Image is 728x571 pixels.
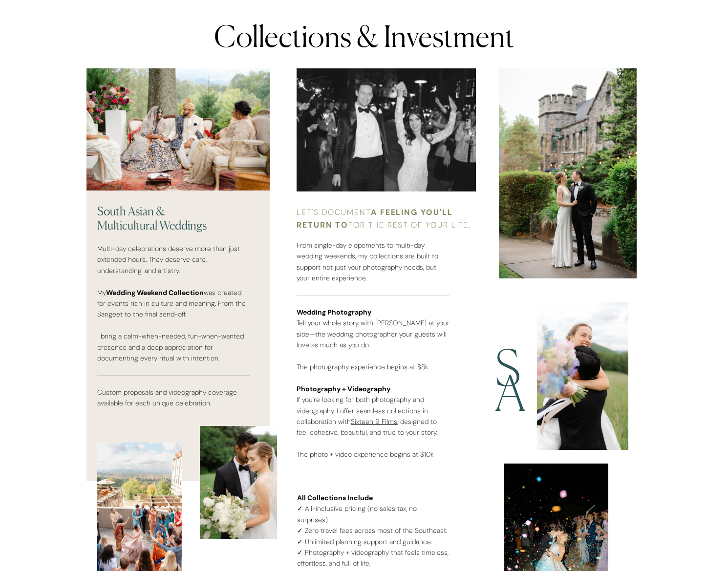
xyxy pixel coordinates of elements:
[106,288,204,297] b: Wedding Weekend Collection
[140,19,588,57] h2: Collections & Investment
[297,526,447,535] span: ✓ Zero travel fees across most of the Southeast.
[97,205,226,226] h3: South Asian & Multicultural Weddings
[297,548,449,568] span: ✓ Photography + videography that feels timeless, effortless, and full of life.
[297,537,432,546] span: ✓ Unlimited planning support and guidance.
[297,240,450,287] p: From single-day elopements to multi-day wedding weekends, my collections are built to support not...
[297,206,476,242] p: let's document for the rest of your life.
[495,338,527,374] h2: S
[297,504,417,524] span: ✓ All-inclusive pricing (no sales tax, no surprises).
[495,364,527,400] h2: A
[297,207,453,230] b: a feeling you'll return to
[297,493,373,502] b: All Collections Include
[97,243,250,380] p: Multi-day celebrations deserve more than just extended hours. They deserve care, understanding, a...
[297,384,390,393] b: Photography + Videography
[97,387,251,425] p: Custom proposals and videography coverage available for each unique celebration.
[297,308,371,317] b: Wedding Photography
[297,307,450,495] p: Tell your whole story with [PERSON_NAME] at your side—the wedding photographer your guests will l...
[351,417,397,426] a: Sixteen 9 Films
